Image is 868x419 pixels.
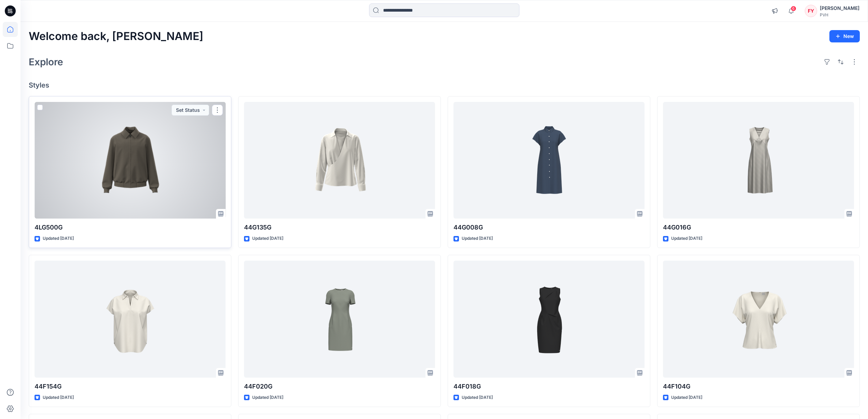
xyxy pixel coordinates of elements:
[791,6,796,11] span: 6
[805,5,817,17] div: FY
[244,223,435,232] p: 44G135G
[453,382,645,391] p: 44F018G
[462,235,493,242] p: Updated [DATE]
[453,261,645,378] a: 44F018G
[35,223,226,232] p: 4LG500G
[462,394,493,401] p: Updated [DATE]
[663,102,854,219] a: 44G016G
[663,223,854,232] p: 44G016G
[829,30,860,42] button: New
[663,382,854,391] p: 44F104G
[671,235,702,242] p: Updated [DATE]
[35,102,226,219] a: 4LG500G
[453,223,645,232] p: 44G008G
[43,235,74,242] p: Updated [DATE]
[671,394,702,401] p: Updated [DATE]
[244,382,435,391] p: 44F020G
[663,261,854,378] a: 44F104G
[35,261,226,378] a: 44F154G
[820,4,859,12] div: [PERSON_NAME]
[252,394,283,401] p: Updated [DATE]
[252,235,283,242] p: Updated [DATE]
[453,102,645,219] a: 44G008G
[35,382,226,391] p: 44F154G
[29,56,63,67] h2: Explore
[43,394,74,401] p: Updated [DATE]
[29,81,860,89] h4: Styles
[820,12,859,17] div: PVH
[244,261,435,378] a: 44F020G
[244,102,435,219] a: 44G135G
[29,30,203,43] h2: Welcome back, [PERSON_NAME]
